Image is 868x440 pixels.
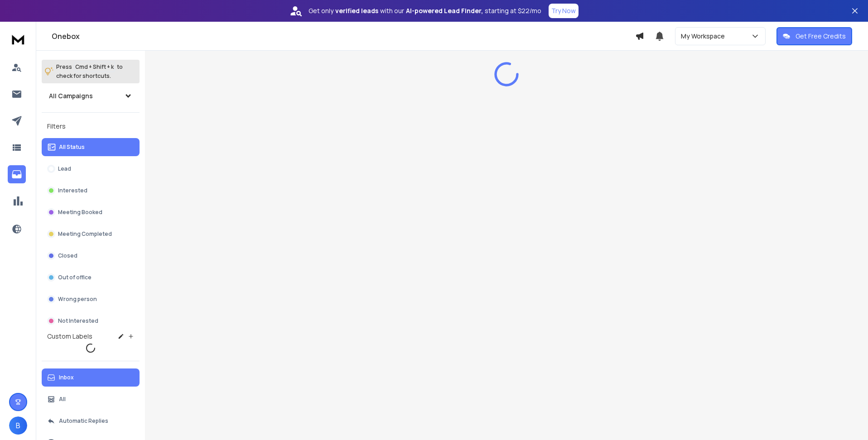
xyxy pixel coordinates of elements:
button: Interested [42,182,140,200]
p: Closed [58,252,77,259]
p: All Status [59,143,85,151]
button: Not Interested [42,312,140,330]
p: Automatic Replies [59,417,108,425]
strong: verified leads [335,6,378,15]
p: Meeting Completed [58,230,112,238]
button: Out of office [42,268,140,287]
button: Automatic Replies [42,412,140,430]
button: Meeting Booked [42,203,140,221]
p: My Workspace [681,32,728,41]
p: Not Interested [58,317,98,325]
p: Get Free Credits [796,32,846,41]
h3: Filters [42,120,140,133]
button: All Status [42,138,140,156]
p: Get only with our starting at $22/mo [309,6,541,15]
button: B [9,416,27,435]
p: Meeting Booked [58,209,102,216]
p: Try Now [551,6,576,15]
button: Inbox [42,368,140,387]
h1: Onebox [52,31,635,42]
button: Get Free Credits [776,27,852,45]
p: Wrong person [58,296,97,303]
button: Wrong person [42,290,140,308]
img: logo [9,31,27,48]
button: Lead [42,160,140,178]
button: Closed [42,247,140,265]
button: All [42,390,140,408]
button: Meeting Completed [42,225,140,243]
p: Interested [58,187,87,194]
span: Cmd + Shift + k [74,62,115,72]
p: Press to check for shortcuts. [56,62,123,81]
p: Inbox [59,374,74,381]
p: Lead [58,165,71,172]
p: All [59,396,66,403]
p: Out of office [58,274,92,281]
h1: All Campaigns [49,91,93,100]
strong: AI-powered Lead Finder, [406,6,483,15]
button: All Campaigns [42,87,140,105]
h3: Custom Labels [47,332,92,341]
button: Try Now [549,4,579,18]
